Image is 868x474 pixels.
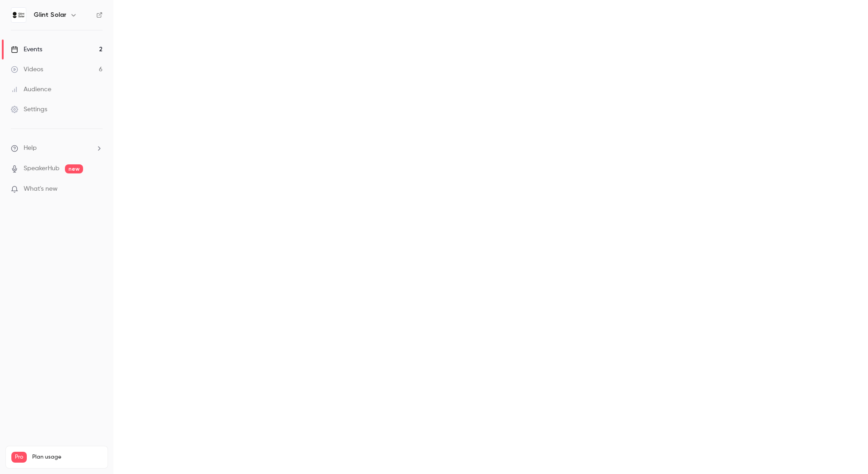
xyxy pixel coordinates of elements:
[34,10,66,20] h6: Glint Solar
[24,143,37,153] span: Help
[32,454,102,461] span: Plan usage
[11,143,103,153] li: help-dropdown-opener
[11,452,27,463] span: Pro
[11,85,51,94] div: Audience
[92,185,103,193] iframe: Noticeable Trigger
[11,65,43,74] div: Videos
[24,164,59,173] a: SpeakerHub
[65,164,83,173] span: new
[11,105,47,114] div: Settings
[11,8,26,22] img: Glint Solar
[24,184,58,194] span: What's new
[11,45,42,54] div: Events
